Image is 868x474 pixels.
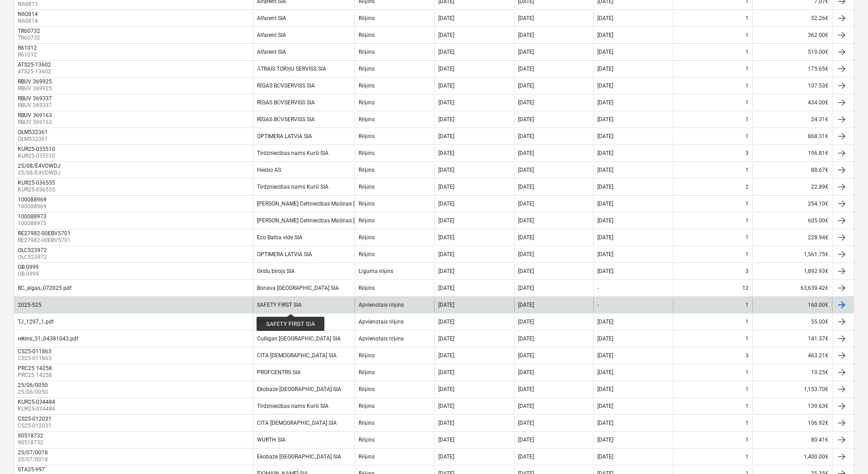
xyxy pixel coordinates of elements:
[257,453,341,460] div: Ekobaze [GEOGRAPHIC_DATA] SIA
[745,184,749,190] div: 2
[752,213,832,228] div: 605.00€
[257,420,337,426] div: CITA [DEMOGRAPHIC_DATA] SIA
[518,420,534,426] div: [DATE]
[597,99,613,106] div: [DATE]
[18,285,72,291] div: BC_algas_072025.pdf
[18,68,53,76] p: ATS25-13602
[745,66,749,72] div: 1
[518,133,534,139] div: [DATE]
[518,403,534,409] div: [DATE]
[597,116,613,123] div: [DATE]
[257,335,341,342] div: Culligan [GEOGRAPHIC_DATA] SIA
[257,32,286,38] div: Alfarent SIA
[359,49,374,56] div: Rēķins
[18,85,54,93] p: RBUV 369925
[597,285,599,291] div: -
[18,319,54,325] div: TJ_1297_1.pdf
[359,335,403,342] div: Apvienotais rēķins
[438,335,454,342] div: [DATE]
[18,118,54,126] p: RBUV 369163
[18,17,40,25] p: N60814
[518,217,534,224] div: [DATE]
[745,302,749,308] div: 1
[745,116,749,123] div: 1
[359,133,374,140] div: Rēķins
[18,34,42,42] p: TR60732
[518,352,534,359] div: [DATE]
[597,335,613,342] div: [DATE]
[518,66,534,72] div: [DATE]
[359,150,374,157] div: Rēķins
[438,251,454,258] div: [DATE]
[18,102,54,109] p: RBUV 369337
[359,453,374,460] div: Rēķins
[257,319,283,325] div: InPass SIA
[18,78,52,85] div: RBUV 369925
[597,150,613,156] div: [DATE]
[438,184,454,190] div: [DATE]
[438,49,454,55] div: [DATE]
[438,234,454,241] div: [DATE]
[438,201,454,207] div: [DATE]
[745,32,749,38] div: 1
[752,45,832,59] div: 519.00€
[438,285,454,291] div: [DATE]
[745,251,749,258] div: 1
[18,433,43,439] div: 90518732
[745,82,749,89] div: 1
[745,99,749,106] div: 1
[597,201,613,207] div: [DATE]
[18,180,55,186] div: KUR25-036555
[438,302,454,308] div: [DATE]
[257,403,329,410] div: Tirdzniecības nams Kurši SIA
[257,234,303,241] div: Eco Baltia vide SIA
[359,386,374,393] div: Rēķins
[257,116,315,123] div: RĪGAS BŪVSERVISS SIA
[597,420,613,426] div: [DATE]
[438,453,454,460] div: [DATE]
[518,268,534,274] div: [DATE]
[597,217,613,224] div: [DATE]
[257,66,326,72] div: ĀTRAIS TORŅU SERVISS SIA
[518,184,534,190] div: [DATE]
[18,213,46,220] div: 100088973
[745,217,749,224] div: 1
[18,163,61,169] div: 25/08/E4VDWDJ
[257,99,315,106] div: RĪGAS BŪVSERVISS SIA
[745,335,749,342] div: 1
[745,49,749,55] div: 1
[640,4,749,15] div: Too many requests, try again later
[752,62,832,76] div: 175.65€
[257,15,286,21] div: Alfarent SIA
[359,302,403,309] div: Apvienotais rēķins
[359,352,374,359] div: Rēķins
[359,285,374,292] div: Rēķins
[752,281,832,295] div: 63,639.42€
[18,45,37,51] div: R61012
[359,369,374,376] div: Rēķins
[18,247,47,253] div: OLC523972
[257,49,286,55] div: Alfarent SIA
[597,15,613,21] div: [DATE]
[18,439,45,447] p: 90518732
[18,270,41,278] p: GB 0999
[742,285,749,291] div: 12
[597,268,613,274] div: [DATE]
[257,251,312,258] div: OPTIMERA LATVIA SIA
[597,66,613,72] div: [DATE]
[359,268,393,275] div: Līguma rēķins
[752,264,832,278] div: 1,892.93€
[752,247,832,262] div: 1,561.75€
[822,430,868,474] div: Chat Widget
[18,365,52,371] div: PRC25 14258
[18,95,52,102] div: RBUV 369337
[745,150,749,156] div: 3
[752,314,832,329] div: 55.00€
[745,167,749,173] div: 1
[745,201,749,207] div: 1
[359,251,374,258] div: Rēķins
[752,399,832,413] div: 139.63€
[438,32,454,38] div: [DATE]
[518,386,534,392] div: [DATE]
[359,437,374,443] div: Rēķins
